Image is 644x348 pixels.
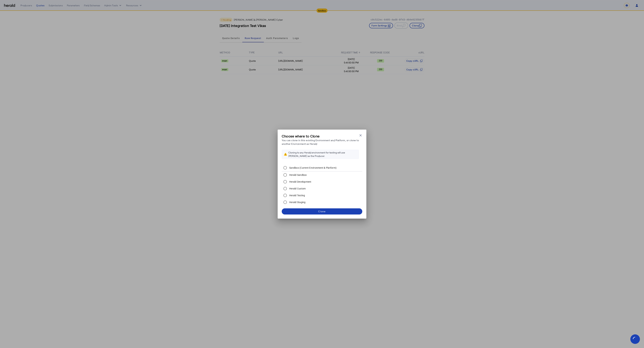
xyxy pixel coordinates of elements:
h3: Choose where to Clone [282,134,359,138]
label: Sandbox (Current Environment & Platform) [289,166,337,169]
label: Herald Custom [289,187,306,190]
label: Herald Testing [289,194,305,197]
div: Cloning to any Herald environment for testing will use [PERSON_NAME] as the Producer. [288,151,357,158]
label: Herald Sandbox [289,173,307,177]
label: Herald Development [289,180,311,183]
button: Clone [282,208,362,214]
label: Herald Staging [289,201,306,204]
div: Clone [318,210,326,213]
p: You can clone in this existing Environment and Platform, or clone to another Environment as Herald [282,138,359,146]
